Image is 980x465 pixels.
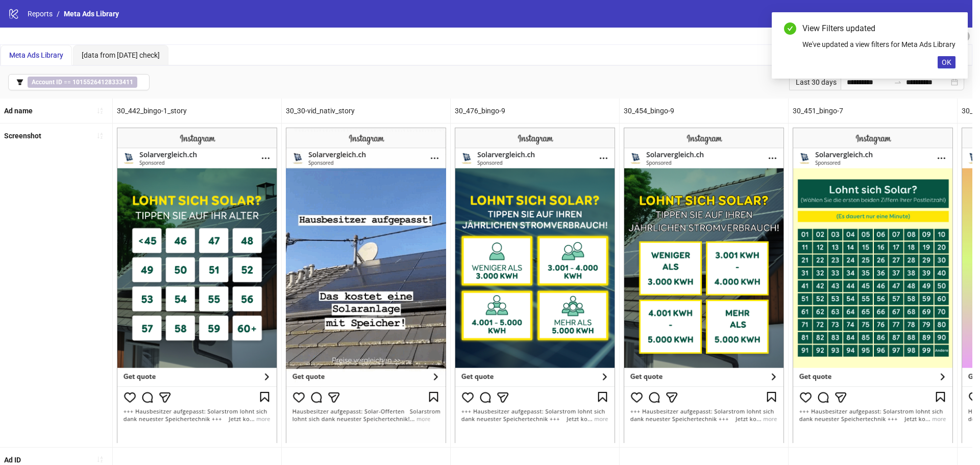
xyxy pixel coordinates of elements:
[944,22,955,34] a: Close
[802,39,955,50] div: We've updated a view filters for Meta Ads Library
[784,22,796,35] span: check-circle
[942,58,951,66] span: OK
[938,56,955,68] button: OK
[802,22,955,35] div: View Filters updated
